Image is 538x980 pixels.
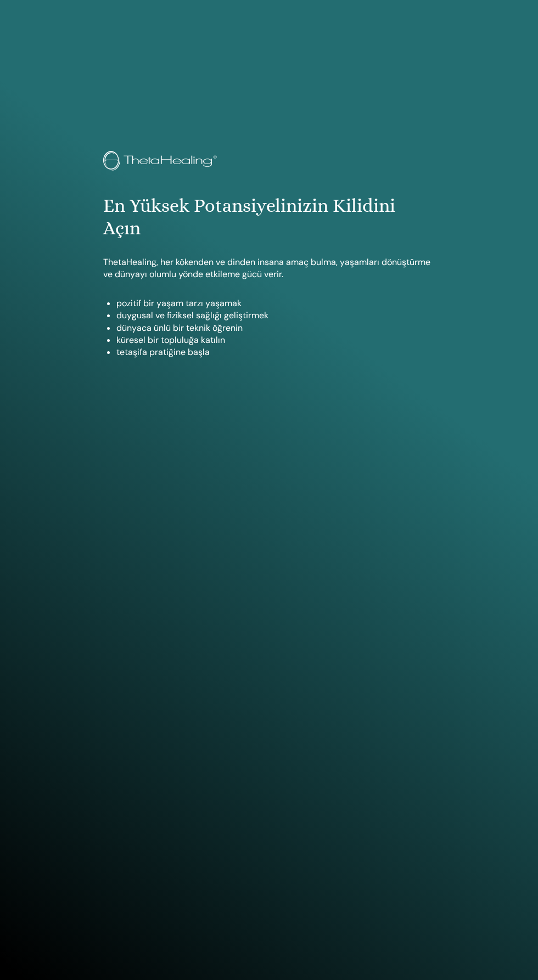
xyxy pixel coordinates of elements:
[116,322,434,334] li: dünyaca ünlü bir teknik öğrenin
[116,334,434,346] li: küresel bir topluluğa katılın
[103,195,434,240] h1: En Yüksek Potansiyelinizin Kilidini Açın
[116,309,434,322] li: duygusal ve fiziksel sağlığı geliştirmek
[116,297,434,309] li: pozitif bir yaşam tarzı yaşamak
[116,346,434,358] li: tetaşifa pratiğine başla
[103,256,434,281] p: ThetaHealing, her kökenden ve dinden insana amaç bulma, yaşamları dönüştürme ve dünyayı olumlu yö...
